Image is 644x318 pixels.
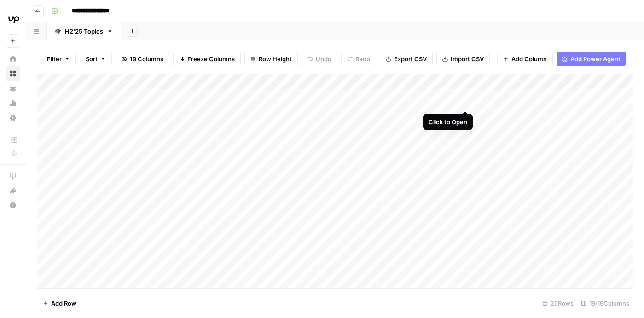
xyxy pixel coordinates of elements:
[436,52,490,66] button: Import CSV
[429,117,467,127] div: Click to Open
[341,52,376,66] button: Redo
[259,54,292,64] span: Row Height
[244,52,298,66] button: Row Height
[570,54,621,64] span: Add Power Agent
[6,66,20,81] a: Browse
[539,296,577,311] div: 25 Rows
[65,27,103,36] div: H2'25 Topics
[451,54,484,64] span: Import CSV
[6,198,20,213] button: Help + Support
[130,54,163,64] span: 19 Columns
[41,52,76,66] button: Filter
[394,54,427,64] span: Export CSV
[80,52,112,66] button: Sort
[355,54,370,64] span: Redo
[6,183,20,198] button: What's new?
[37,296,82,311] button: Add Row
[187,54,235,64] span: Freeze Columns
[116,52,169,66] button: 19 Columns
[511,54,547,64] span: Add Column
[86,54,98,64] span: Sort
[577,296,633,311] div: 19/19 Columns
[47,22,121,40] a: H2'25 Topics
[6,110,20,125] a: Settings
[6,81,20,96] a: Your Data
[557,52,626,66] button: Add Power Agent
[302,52,337,66] button: Undo
[316,54,331,64] span: Undo
[497,52,553,66] button: Add Column
[6,52,20,66] a: Home
[6,11,22,27] img: Upwork Logo
[6,168,20,183] a: AirOps Academy
[6,7,20,30] button: Workspace: Upwork
[6,96,20,110] a: Usage
[173,52,241,66] button: Freeze Columns
[380,52,433,66] button: Export CSV
[51,299,76,308] span: Add Row
[47,54,62,64] span: Filter
[6,184,20,197] div: What's new?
